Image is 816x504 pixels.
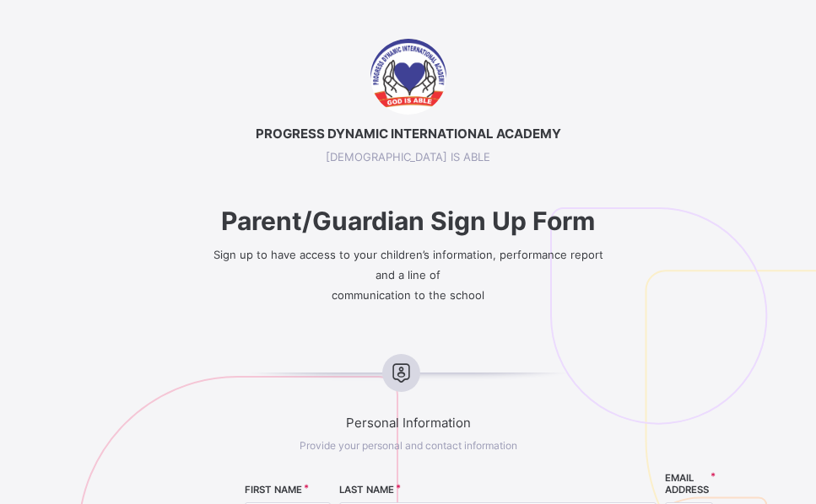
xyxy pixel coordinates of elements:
span: [DEMOGRAPHIC_DATA] IS ABLE [204,150,613,164]
span: Provide your personal and contact information [300,439,517,452]
span: Sign up to have access to your children’s information, performance report and a line of communica... [213,248,603,302]
span: PROGRESS DYNAMIC INTERNATIONAL ACADEMY [204,126,613,142]
span: Parent/Guardian Sign Up Form [204,206,613,236]
label: FIRST NAME [245,484,302,496]
label: EMAIL ADDRESS [665,472,713,496]
label: LAST NAME [339,484,394,496]
span: Personal Information [204,415,613,431]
